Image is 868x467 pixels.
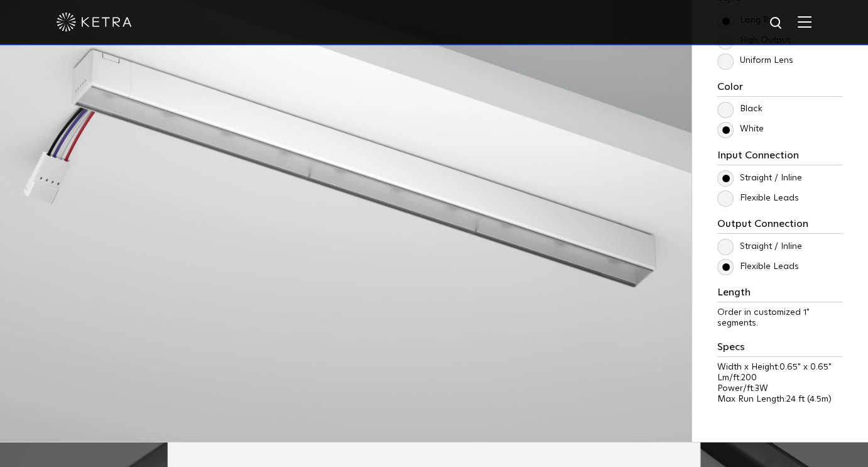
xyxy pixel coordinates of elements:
[717,150,842,165] h3: Input Connection
[717,104,762,114] label: Black
[717,341,842,357] h3: Specs
[717,308,810,327] span: Order in customized 1" segments.
[717,261,799,272] label: Flexible Leads
[717,173,802,184] label: Straight / Inline
[779,363,832,371] span: 0.65" x 0.65"
[717,394,842,405] p: Max Run Length:
[717,383,842,394] p: Power/ft:
[57,13,132,31] img: ketra-logo-2019-white
[769,16,784,31] img: search icon
[717,373,842,383] p: Lm/ft:
[741,373,757,382] span: 200
[798,16,811,28] img: Hamburger%20Nav.svg
[717,124,764,135] label: White
[717,193,799,204] label: Flexible Leads
[717,55,793,66] label: Uniform Lens
[717,362,842,373] p: Width x Height:
[717,241,802,252] label: Straight / Inline
[755,384,768,393] span: 3W
[717,81,842,97] h3: Color
[717,218,842,234] h3: Output Connection
[786,395,832,404] span: 24 ft (4.5m)
[717,287,842,302] h3: Length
